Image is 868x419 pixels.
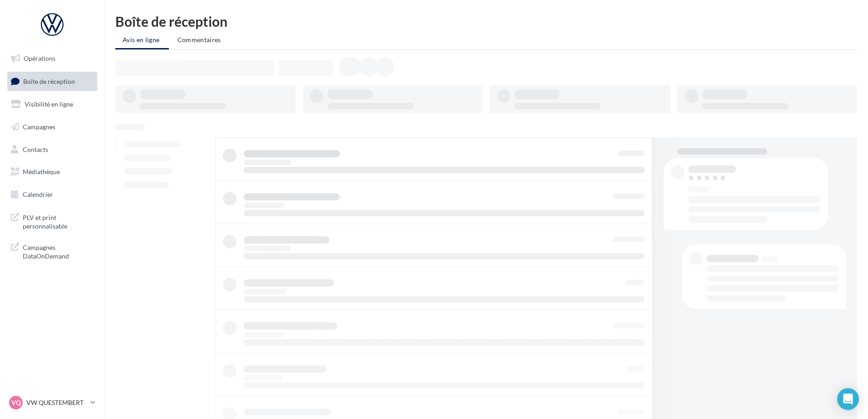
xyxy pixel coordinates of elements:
span: Contacts [23,145,48,153]
div: Open Intercom Messenger [837,388,859,410]
span: Calendrier [23,190,53,198]
span: Visibilité en ligne [25,100,73,108]
div: Boîte de réception [115,15,857,28]
span: Médiathèque [23,168,60,175]
span: Boîte de réception [23,77,75,85]
span: PLV et print personnalisable [23,211,94,231]
a: Contacts [5,140,99,159]
span: Campagnes DataOnDemand [23,241,94,261]
span: VQ [11,398,21,407]
a: Opérations [5,49,99,68]
a: Visibilité en ligne [5,95,99,114]
a: Médiathèque [5,162,99,181]
a: Calendrier [5,185,99,204]
a: Campagnes DataOnDemand [5,238,99,264]
a: PLV et print personnalisable [5,208,99,234]
a: Boîte de réception [5,72,99,91]
a: Campagnes [5,117,99,136]
a: VQ VW QUESTEMBERT [7,394,97,411]
span: Opérations [24,54,55,62]
p: VW QUESTEMBERT [26,398,87,407]
span: Commentaires [178,36,221,44]
span: Campagnes [23,123,55,131]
